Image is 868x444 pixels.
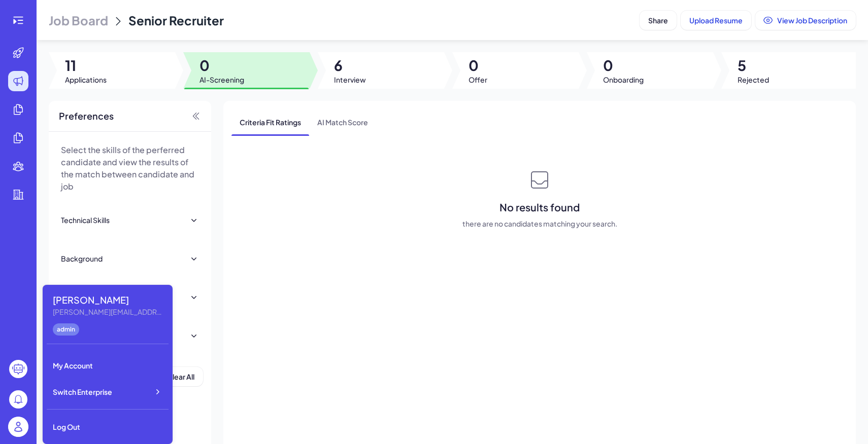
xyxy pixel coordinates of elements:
div: Maggie@joinbrix.com [53,307,164,317]
span: Share [648,16,668,25]
div: Technical Skills [61,215,110,225]
div: admin [53,323,79,336]
span: 0 [603,56,644,75]
span: Criteria Fit Ratings [231,109,309,135]
span: Clear All [167,372,194,381]
span: 5 [738,56,769,75]
span: Switch Enterprise [53,387,112,397]
span: AI Match Score [309,109,376,135]
div: My Account [47,354,169,377]
span: Rejected [738,75,769,85]
span: Job Board [49,12,108,28]
div: Maggie [53,293,164,307]
span: Upload Resume [689,16,743,25]
span: Interview [334,75,366,85]
span: 6 [334,56,366,75]
span: View Job Description [777,16,847,25]
span: 0 [469,56,487,75]
div: Background [61,253,103,264]
button: View Job Description [755,11,856,30]
span: AI-Screening [199,75,244,85]
span: Onboarding [603,75,644,85]
span: No results found [499,200,580,214]
div: Log Out [47,416,169,438]
p: Select the skills of the perferred candidate and view the results of the match between candidate ... [61,144,199,193]
span: Applications [65,75,107,85]
button: Clear All [158,367,203,386]
span: there are no candidates matching your search. [462,218,617,229]
span: Preferences [59,109,114,123]
span: 0 [199,56,244,75]
span: 11 [65,56,107,75]
button: Share [640,11,677,30]
span: Senior Recruiter [128,13,224,28]
span: Offer [469,75,487,85]
img: user_logo.png [8,417,28,437]
button: Upload Resume [681,11,751,30]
